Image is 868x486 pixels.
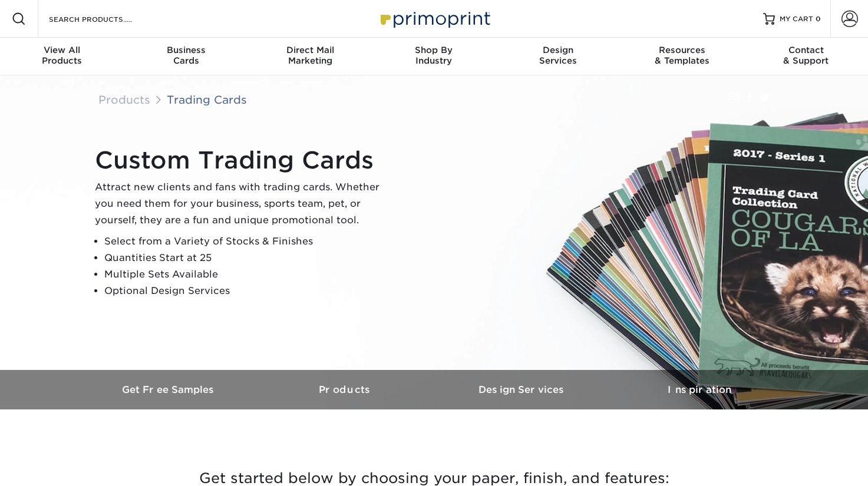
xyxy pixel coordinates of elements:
span: Direct Mail [248,45,372,55]
span: MY CART [780,14,813,24]
li: Quantities Start at 25 [104,250,390,266]
a: Resources& Templates [620,38,744,75]
h3: Design Services [434,384,611,395]
h1: Custom Trading Cards [95,146,390,174]
div: & Templates [620,45,744,66]
a: Inspiration [611,370,788,409]
span: Business [124,45,247,55]
a: Get Free Samples [81,370,258,409]
h3: Products [258,384,434,395]
a: BusinessCards [124,38,247,75]
div: Services [496,45,620,66]
div: Cards [124,45,247,66]
a: Design Services [434,370,611,409]
li: Optional Design Services [104,283,390,299]
a: Trading Cards [167,93,247,106]
a: Direct MailMarketing [248,38,372,75]
span: Design [496,45,620,55]
span: 0 [816,15,821,23]
a: DesignServices [496,38,620,75]
li: Multiple Sets Available [104,266,390,283]
img: Primoprint [375,6,493,31]
div: & Support [744,45,868,66]
li: Select from a Variety of Stocks & Finishes [104,233,390,250]
div: Marketing [248,45,372,66]
span: Resources [620,45,744,55]
a: Products [98,93,150,106]
p: Attract new clients and fans with trading cards. Whether you need them for your business, sports ... [95,179,390,229]
a: Products [258,370,434,409]
div: Industry [372,45,496,66]
h3: Inspiration [611,384,788,395]
a: Contact& Support [744,38,868,75]
input: SEARCH PRODUCTS..... [48,12,163,26]
a: Shop ByIndustry [372,38,496,75]
span: Contact [744,45,868,55]
h3: Get Free Samples [81,384,258,395]
span: Shop By [372,45,496,55]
